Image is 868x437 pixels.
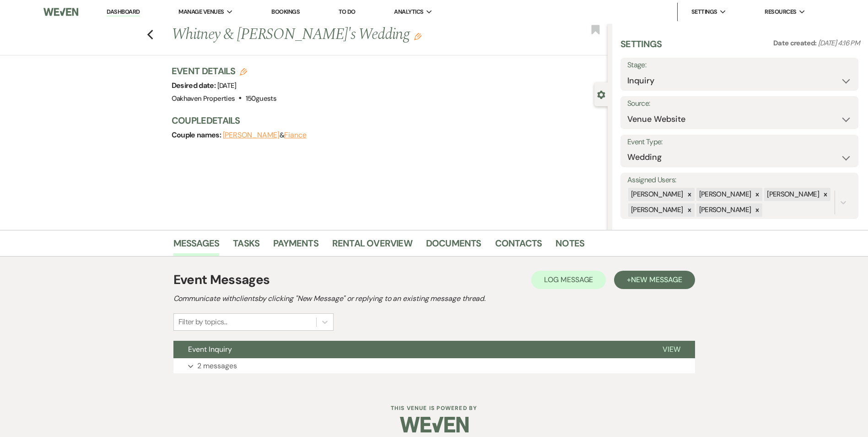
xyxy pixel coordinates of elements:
[43,2,78,22] img: Weven Logo
[197,360,237,372] p: 2 messages
[765,7,796,16] span: Resources
[696,188,753,201] div: [PERSON_NAME]
[495,236,542,256] a: Contacts
[627,136,852,149] label: Event Type:
[696,203,753,217] div: [PERSON_NAME]
[414,32,421,40] button: Edit
[818,38,860,48] span: [DATE] 4:16 PM
[339,8,356,16] a: To Do
[631,275,682,284] span: New Message
[332,236,412,256] a: Rental Overview
[620,38,662,58] h3: Settings
[172,130,223,140] span: Couple names:
[233,236,259,256] a: Tasks
[173,358,695,374] button: 2 messages
[284,131,307,139] button: Fiance
[172,81,217,90] span: Desired date:
[173,270,270,290] h1: Event Messages
[663,344,680,354] span: View
[172,24,517,46] h1: Whitney & [PERSON_NAME]'s Wedding
[628,203,685,217] div: [PERSON_NAME]
[273,236,318,256] a: Payments
[544,275,593,284] span: Log Message
[628,188,685,201] div: [PERSON_NAME]
[188,344,232,354] span: Event Inquiry
[627,97,852,110] label: Source:
[178,317,227,328] div: Filter by topics...
[597,90,605,98] button: Close lead details
[107,8,140,16] a: Dashboard
[531,271,606,289] button: Log Message
[394,7,423,16] span: Analytics
[223,131,307,140] span: &
[648,341,695,358] button: View
[172,94,235,103] span: Oakhaven Properties
[223,131,280,139] button: [PERSON_NAME]
[764,188,820,201] div: [PERSON_NAME]
[773,38,818,48] span: Date created:
[172,65,276,77] h3: Event Details
[173,236,220,256] a: Messages
[555,236,584,256] a: Notes
[691,7,717,16] span: Settings
[246,94,276,103] span: 150 guests
[217,81,237,90] span: [DATE]
[271,8,300,16] a: Bookings
[172,114,598,127] h3: Couple Details
[426,236,481,256] a: Documents
[178,7,224,16] span: Manage Venues
[627,174,852,187] label: Assigned Users:
[173,341,648,358] button: Event Inquiry
[627,59,852,72] label: Stage:
[173,293,695,304] h2: Communicate with clients by clicking "New Message" or replying to an existing message thread.
[614,271,695,289] button: +New Message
